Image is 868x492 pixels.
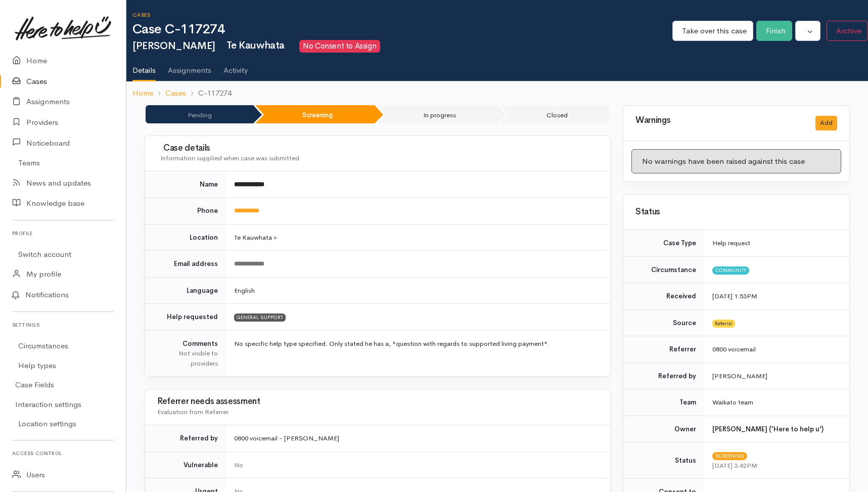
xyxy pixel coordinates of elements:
[756,21,792,41] button: Finish
[623,389,704,416] td: Team
[623,283,704,310] td: Received
[126,81,868,105] nav: breadcrumb
[145,171,226,198] td: Name
[226,330,610,376] td: No specific help type specified. Only stated he has a, "question with regards to supported living...
[132,87,153,99] a: Home
[157,408,229,416] span: Evaluation from Referrer
[132,12,672,18] h6: Cases
[132,22,672,37] h1: Case C-117274
[712,320,735,328] span: Referral
[623,442,704,479] td: Status
[223,53,248,81] a: Activity
[145,277,226,304] td: Language
[623,230,704,256] td: Case Type
[631,149,841,174] div: No warnings have been raised against this case
[704,363,849,389] td: [PERSON_NAME]
[226,277,610,304] td: English
[712,266,749,275] span: Community
[145,304,226,331] td: Help requested
[704,336,849,363] td: 0800 voicemail
[157,397,598,407] h3: Referrer needs assessment
[132,40,672,53] h2: [PERSON_NAME]
[186,87,232,99] li: C-117274
[827,21,868,41] button: Archive
[132,53,156,82] a: Details
[12,318,114,332] h6: Settings
[157,348,218,368] div: Not visible to providers
[145,330,226,376] td: Comments
[145,452,226,478] td: Vulnerable
[623,336,704,363] td: Referrer
[672,21,753,41] button: Take over this case
[815,116,837,130] button: Add
[623,363,704,389] td: Referred by
[500,105,610,123] li: Closed
[145,251,226,278] td: Email address
[635,207,837,217] h3: Status
[255,105,374,123] li: Screening
[145,224,226,251] td: Location
[712,398,753,407] span: Waikato team
[635,116,803,125] h3: Warnings
[299,40,380,53] span: No Consent to Assign
[145,198,226,225] td: Phone
[160,144,598,153] h3: Case details
[712,452,747,460] span: Screening
[160,153,598,163] div: Information supplied when case was submitted
[234,233,277,242] span: Te Kauwhata »
[12,227,114,240] h6: Profile
[712,425,824,433] b: [PERSON_NAME] ('Here to help u')
[623,256,704,283] td: Circumstance
[168,53,211,81] a: Assignments
[165,87,186,99] a: Cases
[145,425,226,452] td: Referred by
[712,461,837,471] div: [DATE] 3:42PM
[234,314,286,322] span: GENERAL SUPPORT
[146,105,253,123] li: Pending
[226,425,610,452] td: 0800 voicemail - [PERSON_NAME]
[234,460,598,470] div: No
[704,230,849,256] td: Help request
[623,416,704,442] td: Owner
[12,446,114,460] h6: Access control
[712,292,757,300] time: [DATE] 1:53PM
[377,105,498,123] li: In progress
[623,309,704,336] td: Source
[221,39,285,52] span: Te Kauwhata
